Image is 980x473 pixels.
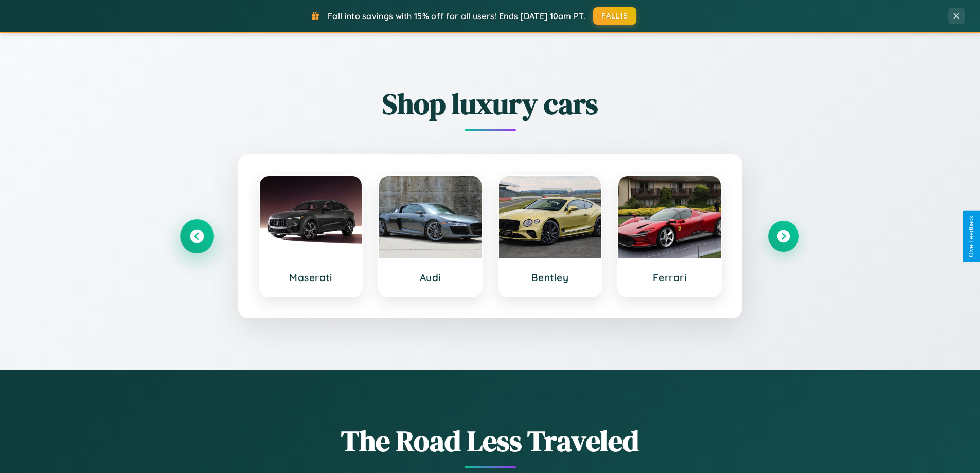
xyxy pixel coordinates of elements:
[509,271,591,284] h3: Bentley
[968,216,975,257] div: Give Feedback
[182,421,799,461] h1: The Road Less Traveled
[629,271,710,284] h3: Ferrari
[389,271,471,284] h3: Audi
[328,11,585,21] span: Fall into savings with 15% off for all users! Ends [DATE] 10am PT.
[270,271,352,284] h3: Maserati
[593,7,636,25] button: FALL15
[182,84,799,124] h2: Shop luxury cars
